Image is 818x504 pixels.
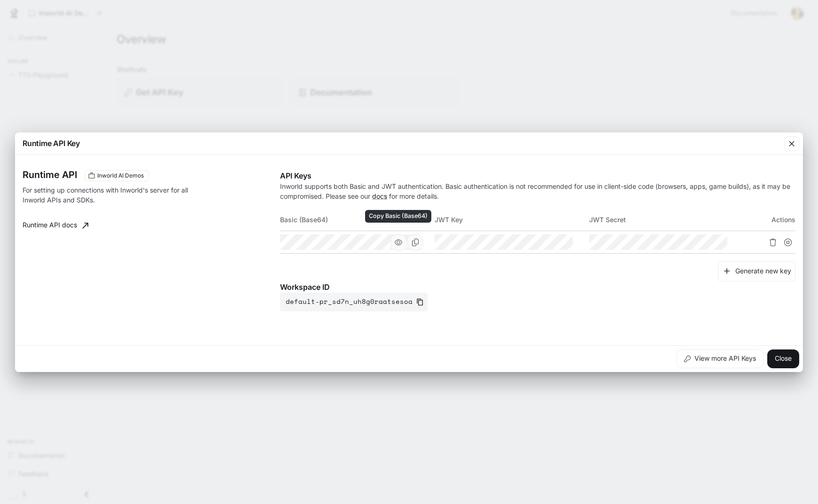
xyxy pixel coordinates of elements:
p: Workspace ID [280,281,795,293]
p: API Keys [280,170,795,181]
a: Runtime API docs [19,216,92,235]
button: Delete API key [765,235,780,250]
p: Runtime API Key [23,138,80,149]
th: Basic (Base64) [280,209,435,231]
th: JWT Secret [589,209,744,231]
h3: Runtime API [23,170,77,179]
button: Copy Basic (Base64) [407,234,423,250]
button: Suspend API key [780,235,795,250]
div: Copy Basic (Base64) [365,210,431,223]
button: View more API Keys [677,349,763,368]
th: Actions [744,209,795,231]
a: docs [372,192,387,200]
button: Generate new key [718,261,795,281]
p: For setting up connections with Inworld's server for all Inworld APIs and SDKs. [23,185,210,205]
th: JWT Key [435,209,589,231]
button: default-pr_sd7n_uh8g0raatsesoa [280,293,428,311]
div: These keys will apply to your current workspace only [85,170,149,181]
p: Inworld supports both Basic and JWT authentication. Basic authentication is not recommended for u... [280,181,795,201]
span: Inworld AI Demos [93,171,148,180]
button: Close [767,349,799,368]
